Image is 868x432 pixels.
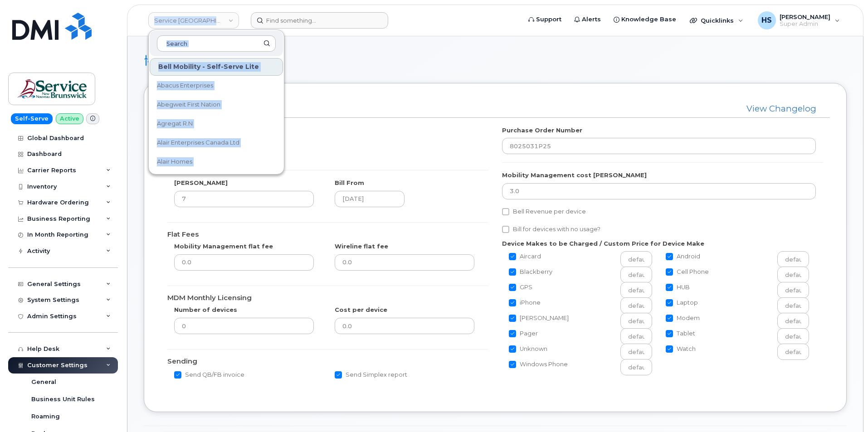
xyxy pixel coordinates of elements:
a: Agregat R.N [150,115,283,133]
label: Device Makes to be Charged / Custom Price for Device Make [502,239,704,248]
input: Watch [777,344,809,360]
input: Blackberry [620,267,652,283]
input: Tablet [666,330,673,337]
a: Abegweit First Nation [150,96,283,114]
h1: Billing Settings [144,53,847,68]
input: Aircard [509,253,516,260]
h4: MDM Monthly Licensing [167,294,488,302]
label: Bill From [335,179,364,187]
input: Tablet [777,328,809,345]
span: Alair Homes [157,157,192,166]
label: Send Simplex report [335,369,407,380]
input: Send Simplex report [335,371,342,379]
input: Cell Phone [666,268,673,276]
label: [PERSON_NAME] [174,179,228,187]
input: iPhone [620,297,652,314]
input: Windows Phone [509,361,516,368]
label: Bill for devices with no usage? [502,224,600,235]
a: Alair Homes [150,153,283,171]
label: Mobility Management cost [PERSON_NAME] [502,171,647,180]
label: Android [666,251,700,262]
label: Tablet [666,328,695,339]
label: Wireline flat fee [335,242,388,251]
label: Cost per device [335,306,387,314]
input: Bill for devices with no usage? [502,226,509,233]
input: GPS [509,284,516,291]
label: [PERSON_NAME] [509,313,569,324]
label: Unknown [509,344,547,354]
input: Aircard [620,251,652,267]
h3: General Billing [167,102,540,114]
input: Watch [666,345,673,353]
label: iPhone [509,297,541,308]
input: Android [666,253,673,260]
input: Bell Revenue per device [502,208,509,215]
span: Abacus Enterprises [157,81,213,90]
a: Alair Enterprises Canada Ltd [150,134,283,152]
label: Mobility Management flat fee [174,242,273,251]
span: Agregat R.N [157,119,193,128]
input: iPhone [509,299,516,306]
h4: Sending [167,358,488,365]
input: Unknown [509,345,516,353]
input: Laptop [777,297,809,314]
label: Laptop [666,297,698,308]
a: View Changelog [746,103,816,114]
input: HUB [777,282,809,298]
input: Unknown [620,344,652,360]
label: Pager [509,328,538,339]
input: Android [777,251,809,267]
label: Bell Revenue per device [502,206,586,217]
label: Watch [666,344,696,354]
span: Abegweit First Nation [157,100,220,109]
input: GPS [620,282,652,298]
input: HUB [666,284,673,291]
input: Pager [509,330,516,337]
h4: Flat Fees [167,231,488,238]
label: HUB [666,282,690,293]
label: Modem [666,313,700,324]
label: Cell Phone [666,267,709,277]
div: Bell Mobility - Self-Serve Lite [150,58,283,76]
input: Cell Phone [777,267,809,283]
input: [PERSON_NAME] [620,313,652,329]
input: [PERSON_NAME] [509,315,516,322]
label: Blackberry [509,267,552,277]
input: Modem [777,313,809,329]
input: Pager [620,328,652,345]
label: GPS [509,282,532,293]
label: Windows Phone [509,359,568,370]
label: Send QB/FB invoice [174,369,244,380]
input: Search [157,35,276,52]
input: Laptop [666,299,673,306]
input: Modem [666,315,673,322]
input: Windows Phone [620,359,652,375]
a: Abacus Enterprises [150,77,283,95]
span: Alair Enterprises Canada Ltd [157,138,239,147]
label: Aircard [509,251,541,262]
label: Purchase Order Number [502,126,582,135]
input: Send QB/FB invoice [174,371,181,379]
label: Number of devices [174,306,237,314]
input: Blackberry [509,268,516,276]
